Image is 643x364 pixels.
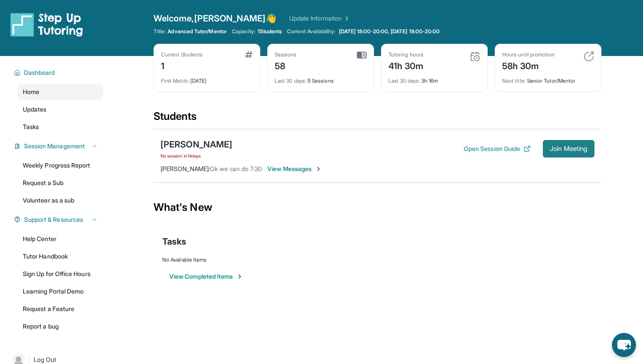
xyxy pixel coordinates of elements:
button: Session Management [21,142,98,150]
div: What's New [154,188,601,227]
button: Join Meeting [543,140,594,157]
a: Sign Up for Office Hours [17,266,103,282]
img: card [357,51,367,59]
a: Help Center [17,231,103,247]
span: Welcome, [PERSON_NAME] 👋 [154,12,277,24]
div: Tutoring hours [388,51,424,58]
a: Volunteer as a sub [17,192,103,208]
a: Updates [17,101,103,117]
span: Tasks [23,122,39,131]
img: card [245,51,253,58]
img: logo [10,12,83,37]
div: Senior Tutor/Mentor [502,72,594,84]
button: Open Session Guide [464,144,531,153]
div: 58 [275,58,297,72]
div: Hours until promotion [502,51,555,58]
a: [DATE] 18:00-20:00, [DATE] 18:00-20:00 [337,28,442,35]
button: Dashboard [21,68,98,77]
div: 5 Sessions [275,72,367,84]
span: Dashboard [24,68,55,77]
img: card [584,51,594,62]
span: Last 30 days : [275,77,306,84]
a: Update Information [289,14,350,23]
button: Support & Resources [21,215,98,224]
a: Learning Portal Demo [17,283,103,299]
a: Tutor Handbook [17,248,103,264]
span: [DATE] 18:00-20:00, [DATE] 18:00-20:00 [339,28,440,35]
span: Last 30 days : [388,77,420,84]
button: chat-button [612,333,636,357]
span: Ok we can do 7:30 [210,165,262,172]
span: Home [23,87,39,96]
div: No Available Items [162,256,593,263]
div: 1 [161,58,203,72]
span: Next title : [502,77,526,84]
span: Session Management [24,142,85,150]
div: [DATE] [161,72,253,84]
span: Updates [23,105,47,114]
span: Log Out [34,355,56,364]
div: Students [154,109,601,129]
a: Request a Sub [17,175,103,191]
img: Chevron Right [342,14,350,23]
div: [PERSON_NAME] [161,138,232,150]
span: Title: [154,28,166,35]
a: Weekly Progress Report [17,157,103,173]
span: Support & Resources [24,215,83,224]
div: 58h 30m [502,58,555,72]
span: First Match : [161,77,189,84]
img: card [470,51,480,62]
button: View Completed Items [169,272,243,281]
a: Tasks [17,119,103,135]
div: 41h 30m [388,58,424,72]
img: Chevron-Right [315,165,322,172]
a: Report a bug [17,318,103,334]
span: Join Meeting [550,146,587,151]
div: Sessions [275,51,297,58]
span: Current Availability: [287,28,335,35]
span: [PERSON_NAME] : [161,165,210,172]
span: Capacity: [232,28,256,35]
a: Request a Feature [17,301,103,317]
span: 1 Students [258,28,282,35]
a: Home [17,84,103,100]
span: Tasks [162,235,186,248]
span: View Messages [267,164,322,173]
span: Advanced Tutor/Mentor [168,28,226,35]
div: Current Students [161,51,203,58]
div: 3h 16m [388,72,480,84]
span: No session in 14 days [161,152,232,159]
